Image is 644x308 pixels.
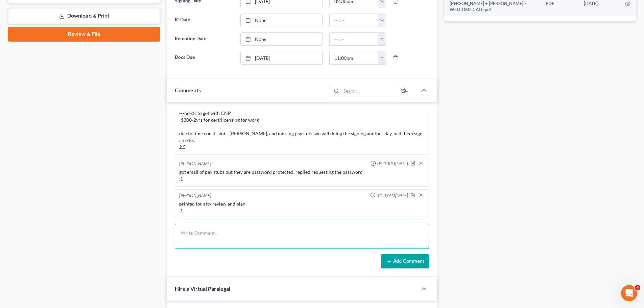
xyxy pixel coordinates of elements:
input: -- : -- [330,33,378,46]
div: printed for atty review and plan .1 [179,200,425,214]
label: Docs Due [171,51,237,65]
a: Download & Print [8,8,160,24]
span: 04:10PM[DATE] [377,161,408,167]
a: Review & File [8,27,160,42]
input: -- : -- [330,51,378,64]
span: 11:39AM[DATE] [377,192,408,199]
a: None [241,33,322,46]
div: [PERSON_NAME] [179,192,211,199]
div: got email of pay stubs but they are password protected, replied requesting the password .1 [179,169,425,182]
input: Search... [341,85,395,97]
button: Add Comment [381,254,429,268]
a: [DATE] [241,51,322,64]
label: IC Date [171,14,237,27]
a: None [241,14,322,27]
div: [PERSON_NAME] [179,161,211,167]
input: -- : -- [330,14,378,27]
label: Retention Date [171,32,237,46]
span: Comments [175,87,201,93]
iframe: Intercom live chat [621,285,637,301]
span: Hire a Virtual Paralegal [175,285,230,292]
span: 4 [635,285,640,290]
